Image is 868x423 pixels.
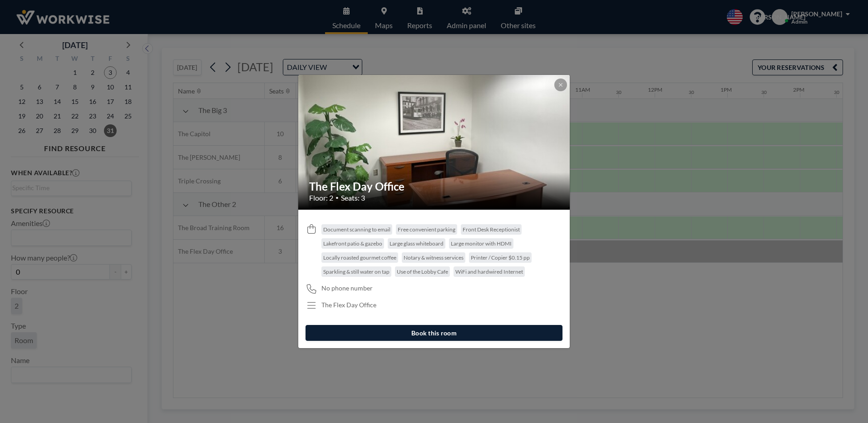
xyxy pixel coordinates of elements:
span: Front Desk Receptionist [463,226,520,233]
span: Document scanning to email [323,226,390,233]
img: 537.jpg [298,40,571,244]
span: Notary & witness services [404,254,464,261]
span: Large glass whiteboard [390,240,444,247]
span: WiFi and hardwired Internet [455,268,523,275]
span: Free convenient parking [398,226,455,233]
span: Locally roasted gourmet coffee [323,254,396,261]
span: Seats: 3 [341,193,365,202]
span: No phone number [321,284,373,292]
span: Floor: 2 [309,193,333,202]
span: Printer / Copier $0.15 pp [471,254,530,261]
span: Sparkling & still water on tap [323,268,390,275]
button: Book this room [306,325,562,341]
div: The Flex Day Office [321,301,376,309]
h2: The Flex Day Office [309,180,560,193]
span: • [335,194,339,201]
span: Lakefront patio & gazebo [323,240,382,247]
span: Large monitor with HDMI [451,240,512,247]
span: Use of the Lobby Cafe [397,268,448,275]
